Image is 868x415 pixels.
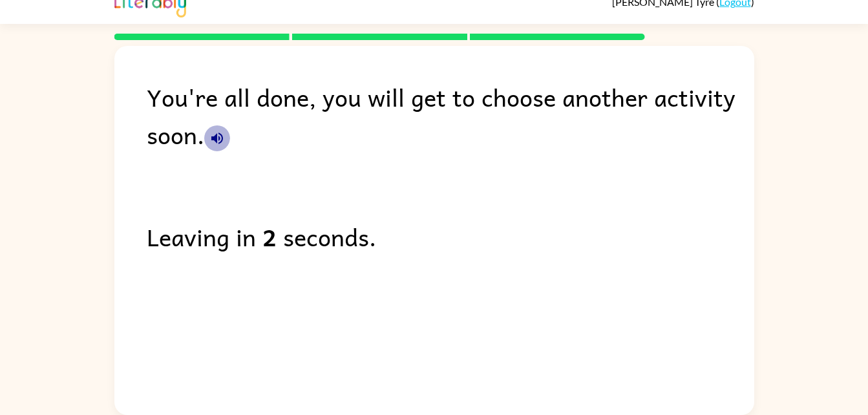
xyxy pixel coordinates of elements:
div: Leaving in seconds. [147,218,754,255]
b: 2 [262,218,277,255]
div: You're all done, you will get to choose another activity soon. [147,78,754,153]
